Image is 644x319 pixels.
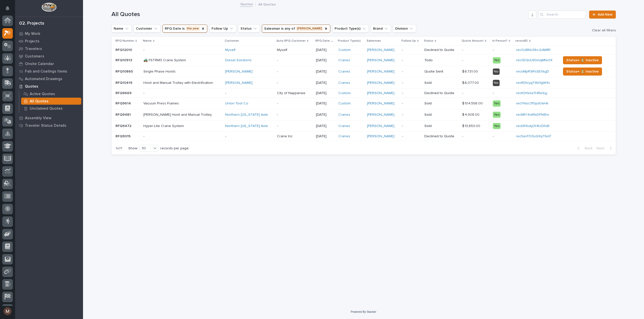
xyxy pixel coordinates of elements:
[424,81,458,85] p: Sold
[6,6,13,14] div: Notifications
[338,70,350,74] a: Cranes
[402,124,420,128] p: -
[402,58,420,62] p: -
[493,123,501,129] div: Yes
[493,69,500,75] div: No
[15,60,83,68] a: Onsite Calendar
[367,81,394,85] a: [PERSON_NAME]
[115,47,133,52] p: RFQ12010
[276,38,306,44] p: Auto RFQ Customer
[462,69,479,74] p: $ 6,731.00
[424,48,458,52] p: Declined to Quote
[42,3,56,12] img: Workspace Logo
[15,52,83,60] a: Customers
[367,38,381,44] p: Salesman
[316,70,334,74] p: [DATE]
[115,38,134,44] p: RFQ Number
[338,101,351,106] a: Custom
[424,113,458,117] p: Sold
[30,99,49,104] p: All Quotes
[111,45,616,55] tr: RFQ12010RFQ12010 -Myself MyselfMyself [DATE]Custom [PERSON_NAME] -Declined to Quote-- -recOzBNv36...
[25,77,62,81] p: Automated Drawings
[424,101,458,106] p: Sold
[598,13,613,16] span: Add New
[573,146,594,151] button: Back
[563,68,602,76] button: Status→ ⏳ Inactive
[25,123,66,128] p: Traveler Status Details
[225,70,253,74] a: [PERSON_NAME]
[592,28,616,33] span: Clear all filters
[277,133,294,139] p: Crane Inc
[25,84,38,89] p: Quotes
[516,58,552,62] a: rec0EQUU80mqMfe0X
[493,112,501,118] div: Yes
[516,113,549,116] a: recMFr4rkRbDFN8hs
[115,123,132,128] p: RFQ9472
[367,101,394,106] a: [PERSON_NAME]
[462,112,480,117] p: $ 4,908.00
[19,105,83,112] a: Unclaimed Quotes
[493,134,512,139] p: -
[338,38,361,44] p: Product Type(s)
[25,116,51,120] p: Assembly View
[424,91,458,95] p: Declined to Quote
[462,38,484,44] p: Quote Amount
[316,113,334,117] p: [DATE]
[462,57,464,62] p: -
[402,134,420,139] p: -
[338,91,351,95] a: Custom
[25,47,42,51] p: Travelers
[316,81,334,85] p: [DATE]
[367,70,394,74] a: [PERSON_NAME]
[462,100,484,106] p: $ 104,556.00
[338,113,350,117] a: Cranes
[367,58,394,62] a: [PERSON_NAME]
[115,133,132,139] p: RFQ9015
[277,80,279,85] p: -
[2,306,13,316] button: users-avatar
[238,25,260,33] button: Status
[143,113,221,117] p: [PERSON_NAME] Hoist and Manual Trolley
[462,90,464,95] p: -
[338,48,351,52] a: Custom
[225,48,235,52] a: Myself
[516,124,549,128] a: recbRXukjOHKcDfoB
[111,66,616,77] tr: RFQ10865RFQ10865 Single Phase Hoists[PERSON_NAME] -- [DATE]Cranes [PERSON_NAME] -Quote Sent$ 6,73...
[351,310,376,313] a: Powered By Stacker
[402,81,420,85] p: -
[128,146,137,151] p: Show
[563,56,602,64] button: Status→ ⏳ Inactive
[594,146,616,151] button: Next
[424,38,433,44] p: Status
[240,1,253,7] a: Quotes
[462,123,481,128] p: $ 13,653.00
[492,38,507,44] p: In Person?
[538,11,586,19] input: Search
[225,81,253,85] a: [PERSON_NAME]
[225,58,252,62] a: Diesel Solutions
[115,80,133,85] p: RFQ10419
[15,30,83,37] a: My Work
[462,133,464,139] p: -
[25,62,54,66] p: Onsite Calendar
[316,58,334,62] p: [DATE]
[493,48,512,52] p: -
[15,68,83,75] a: Fab and Coatings Items
[316,124,334,128] p: [DATE]
[493,91,512,95] p: -
[163,25,207,33] button: RFQ Date
[462,47,464,52] p: -
[111,89,616,98] tr: RFQ9669RFQ9669 --City of NappaneeCity of Nappanee [DATE]Custom [PERSON_NAME] -Declined to Quote--...
[316,101,334,106] p: [DATE]
[402,70,420,74] p: -
[493,100,501,107] div: Yes
[111,120,616,132] tr: RFQ9472RFQ9472 Hyper-Lite Crane SystemNorthern [US_STATE] Axle -- [DATE]Cranes [PERSON_NAME] -Sol...
[424,124,458,128] p: Sold
[367,124,394,128] a: [PERSON_NAME]
[143,91,221,95] p: -
[15,83,83,90] a: Quotes
[209,25,236,33] button: Follow Up
[402,101,420,106] p: -
[258,1,276,7] p: All Quotes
